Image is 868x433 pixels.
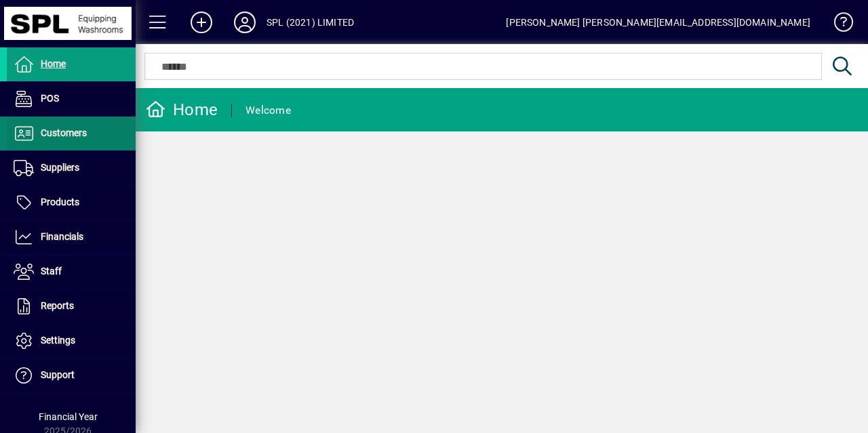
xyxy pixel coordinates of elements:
[180,10,223,35] button: Add
[41,231,83,242] span: Financials
[41,300,74,311] span: Reports
[223,10,267,35] button: Profile
[7,186,136,220] a: Products
[7,220,136,254] a: Financials
[824,3,851,47] a: Knowledge Base
[7,358,136,392] a: Support
[245,100,291,121] div: Welcome
[41,197,79,207] span: Products
[41,369,75,380] span: Support
[41,162,79,173] span: Suppliers
[7,255,136,289] a: Staff
[39,411,98,422] span: Financial Year
[146,99,218,121] div: Home
[41,93,59,104] span: POS
[7,151,136,185] a: Suppliers
[7,289,136,323] a: Reports
[7,324,136,358] a: Settings
[41,335,75,346] span: Settings
[7,117,136,150] a: Customers
[267,12,354,33] div: SPL (2021) LIMITED
[7,82,136,116] a: POS
[41,266,62,276] span: Staff
[506,12,810,33] div: [PERSON_NAME] [PERSON_NAME][EMAIL_ADDRESS][DOMAIN_NAME]
[41,127,87,138] span: Customers
[41,58,66,69] span: Home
